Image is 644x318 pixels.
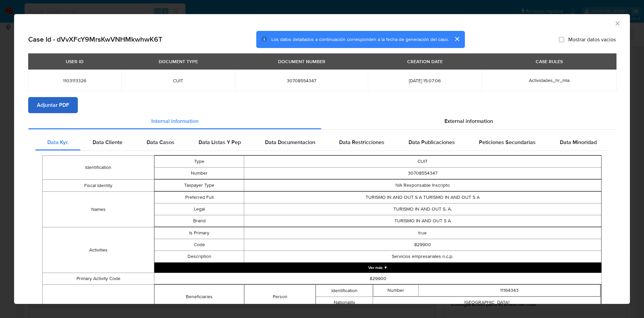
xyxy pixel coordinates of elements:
span: 30708554347 [243,78,360,84]
td: 829900 [244,239,601,251]
div: DOCUMENT TYPE [155,56,202,67]
td: Legal [155,203,244,215]
td: 11164343 [419,284,600,296]
td: TURISMO IN AND OUT S A TURISMO IN AND OUT S A [244,191,601,203]
div: CASE RULES [532,56,567,67]
td: Servicios empresariales n.c.p. [244,251,601,262]
td: 30708554347 [244,167,601,179]
td: Preferred Full [155,191,244,203]
div: Detailed internal info [35,134,609,150]
div: CREATION DATE [403,56,447,67]
div: closure-recommendation-modal [14,14,630,304]
span: Actividades_hr_mla [529,77,570,84]
span: External information [444,117,493,125]
span: CUIT [129,78,227,84]
td: Taxpayer Type [155,179,244,191]
span: Data Publicaciones [409,138,455,146]
div: Detailed info [28,113,616,129]
td: Names [43,191,154,227]
td: Code [155,239,244,251]
span: Data Minoridad [560,138,597,146]
span: Adjuntar PDF [37,98,69,112]
div: DOCUMENT NUMBER [274,56,329,67]
td: Nationality [316,297,373,308]
td: Person [244,284,316,309]
td: Primary Activity Code [43,273,154,284]
td: Fiscal Identity [43,179,154,191]
input: Mostrar datos vacíos [559,37,564,42]
span: Los datos detallados a continuación corresponden a la fecha de generación del caso. [271,36,449,43]
span: Mostrar datos vacíos [568,36,616,43]
td: 829900 [154,273,602,284]
span: Internal information [151,117,199,125]
td: IVA Responsable Inscripto [244,179,601,191]
td: Description [155,251,244,262]
td: Identification [316,284,373,297]
td: Activities [43,227,154,273]
td: CUIT [244,155,601,167]
span: Data Restricciones [339,138,384,146]
button: Expand array [154,263,601,273]
td: Type [155,155,244,167]
span: Data Kyc [47,138,68,146]
span: Data Listas Y Pep [199,138,241,146]
td: [GEOGRAPHIC_DATA] [373,297,601,308]
td: Identification [43,155,154,179]
td: TURISMO IN AND OUT S. A. [244,203,601,215]
td: Number [155,167,244,179]
span: 1103113326 [36,78,113,84]
span: [DATE] 15:07:06 [376,78,474,84]
td: Brand [155,215,244,227]
span: Peticiones Secundarias [479,138,536,146]
td: Is Primary [155,227,244,239]
button: cerrar [449,31,465,47]
td: Number [373,284,419,296]
button: Cerrar ventana [614,20,620,26]
span: Data Casos [147,138,174,146]
td: true [244,227,601,239]
button: Adjuntar PDF [28,97,78,113]
div: USER ID [62,56,88,67]
h2: Case Id - dVvXFcY9MrsKwVNHMkwhwK6T [28,35,162,44]
td: Beneficiaries [155,284,244,309]
td: TURISMO IN AND OUT S A [244,215,601,227]
span: Data Documentacion [265,138,315,146]
span: Data Cliente [93,138,122,146]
